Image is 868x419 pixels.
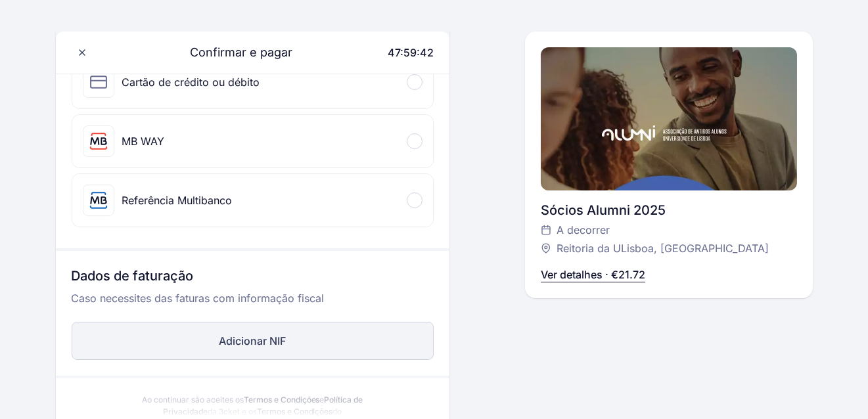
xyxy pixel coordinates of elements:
[557,222,610,238] span: A decorrer
[122,133,165,149] div: MB WAY
[388,46,434,59] span: 47:59:42
[257,407,333,416] a: Termos e Condições
[541,267,645,282] p: Ver detalhes · €21.72
[122,192,233,208] div: Referência Multibanco
[122,74,260,90] div: Cartão de crédito ou débito
[541,201,797,219] div: Sócios Alumni 2025
[174,43,292,62] span: Confirmar e pagar
[72,267,434,290] h3: Dados de faturação
[72,322,434,360] button: Adicionar NIF
[72,290,434,317] p: Caso necessites das faturas com informação fiscal
[244,395,320,405] a: Termos e Condições
[557,240,769,256] span: Reitoria da ULisboa, [GEOGRAPHIC_DATA]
